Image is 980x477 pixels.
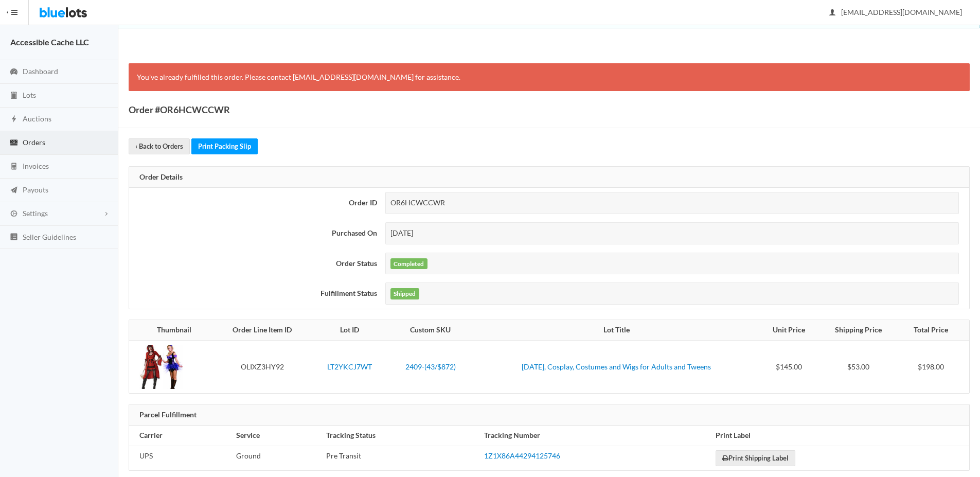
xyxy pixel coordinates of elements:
[23,209,48,218] span: Settings
[23,67,58,76] span: Dashboard
[473,320,760,341] th: Lot Title
[322,426,480,446] th: Tracking Status
[232,446,322,470] td: Ground
[405,362,456,371] a: 2409-(43/$872)
[9,186,19,196] ion-icon: paper plane
[830,8,962,16] span: [EMAIL_ADDRESS][DOMAIN_NAME]
[213,341,311,393] td: OLIXZ3HY92
[898,341,969,393] td: $198.00
[385,192,959,214] div: OR6HCWCCWR
[390,258,427,270] label: Completed
[129,218,381,249] th: Purchased On
[23,162,49,170] span: Invoices
[818,341,898,393] td: $53.00
[484,451,560,460] a: 1Z1X86A44294125746
[9,162,19,172] ion-icon: calculator
[898,320,969,341] th: Total Price
[385,222,959,244] div: [DATE]
[311,320,388,341] th: Lot ID
[232,426,322,446] th: Service
[129,426,232,446] th: Carrier
[129,138,190,154] a: ‹ Back to Orders
[9,138,19,148] ion-icon: cash
[9,91,19,101] ion-icon: clipboard
[23,185,48,194] span: Payouts
[129,102,230,117] h1: Order #OR6HCWCCWR
[322,446,480,470] td: Pre Transit
[137,72,961,83] p: You've already fulfilled this order. Please contact [EMAIL_ADDRESS][DOMAIN_NAME] for assistance.
[9,115,19,125] ion-icon: flash
[129,320,213,341] th: Thumbnail
[390,288,419,299] label: Shipped
[759,320,818,341] th: Unit Price
[129,167,969,188] div: Order Details
[213,320,311,341] th: Order Line Item ID
[327,362,372,371] a: LT2YKCJ7WT
[827,8,838,18] ion-icon: person
[129,446,232,470] td: UPS
[480,426,711,446] th: Tracking Number
[716,450,795,466] a: Print Shipping Label
[388,320,473,341] th: Custom SKU
[191,138,258,154] a: Print Packing Slip
[129,404,969,426] div: Parcel Fulfillment
[129,249,381,279] th: Order Status
[10,37,89,47] strong: Accessible Cache LLC
[759,341,818,393] td: $145.00
[23,138,45,147] span: Orders
[711,426,969,446] th: Print Label
[23,233,76,241] span: Seller Guidelines
[9,209,19,219] ion-icon: cog
[522,362,711,371] a: [DATE], Cosplay, Costumes and Wigs for Adults and Tweens
[23,114,51,123] span: Auctions
[9,67,19,77] ion-icon: speedometer
[129,188,381,218] th: Order ID
[23,91,36,99] span: Lots
[129,278,381,309] th: Fulfillment Status
[818,320,898,341] th: Shipping Price
[9,233,19,242] ion-icon: list box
